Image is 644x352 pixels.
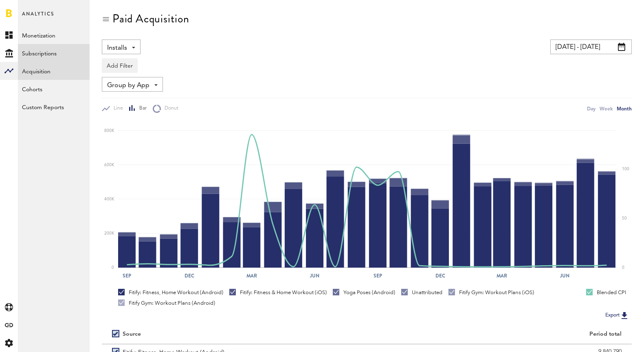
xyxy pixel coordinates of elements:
[112,266,114,270] text: 0
[246,273,257,280] text: Mar
[333,289,395,296] div: Yoga Poses (Android)
[622,266,624,270] text: 0
[18,44,90,62] a: Subscriptions
[617,104,632,113] div: Month
[622,167,629,172] text: 100
[123,331,141,338] div: Source
[118,299,215,307] div: Fitify Gym: Workout Plans (Android)
[136,105,147,112] span: Bar
[586,289,626,296] div: Blended CPI
[185,273,194,280] text: Dec
[377,331,622,338] div: Period total
[107,79,149,92] span: Group by App
[401,289,442,296] div: Unattributed
[17,6,46,13] span: Support
[448,289,534,296] div: Fitify Gym: Workout Plans (iOS)
[620,310,629,320] img: Export
[22,9,54,26] span: Analytics
[229,289,327,296] div: Fitify: Fitness & Home Workout (iOS)
[18,26,90,44] a: Monetization
[104,129,114,133] text: 800K
[104,163,114,167] text: 600K
[435,273,445,280] text: Dec
[600,104,613,113] div: Week
[161,105,178,112] span: Donut
[18,80,90,98] a: Cohorts
[374,273,382,280] text: Sep
[110,105,123,112] span: Line
[112,12,189,25] div: Paid Acquisition
[123,273,131,280] text: Sep
[622,216,627,220] text: 50
[560,273,569,280] text: Jun
[18,98,90,116] a: Custom Reports
[107,41,127,55] span: Installs
[603,310,632,321] button: Export
[310,273,319,280] text: Jun
[118,289,223,296] div: Fitify: Fitness, Home Workout (Android)
[102,58,138,73] button: Add Filter
[587,104,596,113] div: Day
[104,197,114,201] text: 400K
[18,62,90,80] a: Acquisition
[497,273,507,280] text: Mar
[104,231,114,235] text: 200K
